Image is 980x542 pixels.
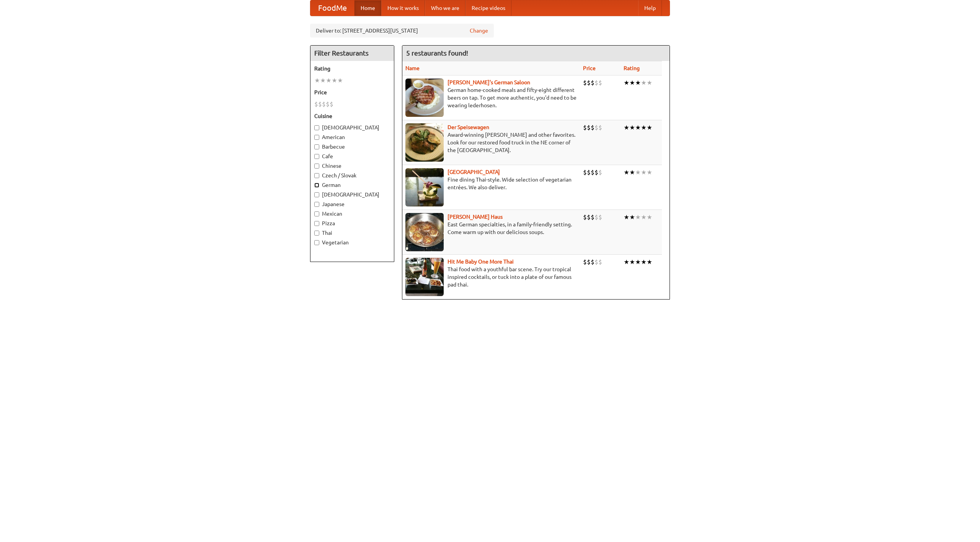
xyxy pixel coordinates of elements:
li: $ [591,79,595,87]
li: $ [595,123,598,132]
img: babythai.jpg [405,258,444,296]
li: $ [583,79,587,87]
li: ★ [332,76,337,85]
label: [DEMOGRAPHIC_DATA] [314,191,390,198]
li: ★ [326,76,332,85]
li: $ [598,258,602,266]
a: Recipe videos [465,0,511,16]
a: Change [470,27,488,34]
li: $ [598,79,602,87]
label: Thai [314,229,390,237]
li: ★ [647,258,652,266]
li: $ [587,258,591,266]
li: $ [314,100,318,108]
li: ★ [641,213,647,221]
input: Czech / Slovak [314,173,319,178]
div: Deliver to: [STREET_ADDRESS][US_STATE] [310,24,494,38]
li: ★ [641,168,647,177]
input: American [314,135,319,140]
li: $ [583,258,587,266]
h4: Filter Restaurants [310,46,394,61]
li: $ [598,123,602,132]
p: Thai food with a youthful bar scene. Try our tropical inspired cocktails, or tuck into a plate of... [405,265,577,288]
li: $ [583,123,587,132]
p: Award-winning [PERSON_NAME] and other favorites. Look for our restored food truck in the NE corne... [405,131,577,154]
li: $ [587,79,591,87]
label: Mexican [314,210,390,218]
a: Help [638,0,662,16]
input: Japanese [314,202,319,207]
li: ★ [635,168,641,177]
input: Vegetarian [314,240,319,245]
input: Pizza [314,221,319,226]
input: Chinese [314,164,319,169]
a: Who we are [425,0,465,16]
li: $ [326,100,330,108]
li: ★ [314,76,320,85]
li: $ [591,123,595,132]
h5: Cuisine [314,112,390,120]
a: FoodMe [310,0,354,16]
a: [GEOGRAPHIC_DATA] [448,169,500,175]
input: Thai [314,231,319,236]
li: $ [595,168,598,177]
label: Czech / Slovak [314,172,390,179]
li: $ [598,213,602,221]
label: Japanese [314,200,390,208]
li: ★ [641,258,647,266]
li: $ [598,168,602,177]
a: Der Speisewagen [448,124,489,130]
label: Chinese [314,162,390,170]
li: ★ [624,79,629,87]
a: [PERSON_NAME] Haus [448,214,503,220]
li: $ [583,168,587,177]
label: [DEMOGRAPHIC_DATA] [314,124,390,131]
li: ★ [629,79,635,87]
li: $ [587,123,591,132]
label: American [314,133,390,141]
a: Name [405,65,420,71]
input: Cafe [314,154,319,159]
li: ★ [635,258,641,266]
label: Pizza [314,219,390,227]
a: Price [583,65,596,71]
li: ★ [647,79,652,87]
img: esthers.jpg [405,79,444,117]
li: $ [583,213,587,221]
a: Hit Me Baby One More Thai [448,259,514,265]
li: ★ [647,123,652,132]
h5: Price [314,88,390,96]
li: $ [587,168,591,177]
a: [PERSON_NAME]'s German Saloon [448,79,530,85]
label: Barbecue [314,143,390,151]
li: ★ [641,123,647,132]
li: ★ [635,123,641,132]
li: ★ [647,168,652,177]
li: $ [595,79,598,87]
li: $ [318,100,322,108]
li: ★ [624,168,629,177]
li: $ [595,258,598,266]
label: German [314,181,390,189]
ng-pluralize: 5 restaurants found! [406,49,468,57]
h5: Rating [314,65,390,72]
li: ★ [629,123,635,132]
li: ★ [629,213,635,221]
li: $ [595,213,598,221]
input: [DEMOGRAPHIC_DATA] [314,192,319,197]
img: kohlhaus.jpg [405,213,444,251]
li: $ [591,213,595,221]
input: Mexican [314,211,319,216]
li: $ [591,258,595,266]
li: ★ [624,258,629,266]
li: ★ [624,213,629,221]
p: East German specialties, in a family-friendly setting. Come warm up with our delicious soups. [405,221,577,236]
a: Home [354,0,381,16]
img: speisewagen.jpg [405,123,444,162]
li: ★ [647,213,652,221]
input: Barbecue [314,144,319,149]
input: [DEMOGRAPHIC_DATA] [314,125,319,130]
li: ★ [635,213,641,221]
